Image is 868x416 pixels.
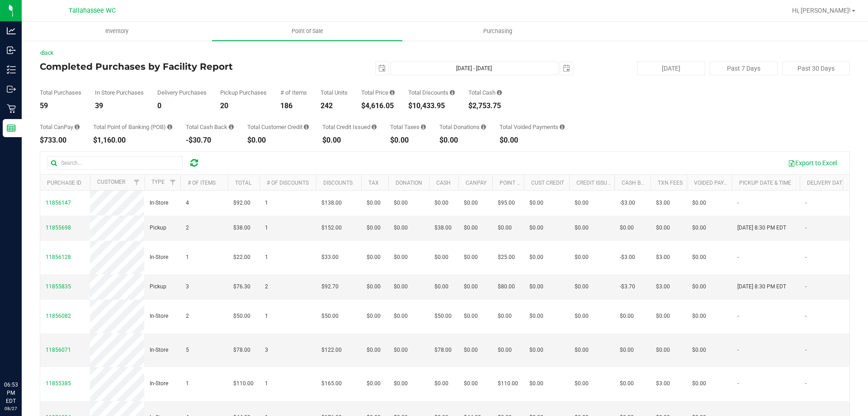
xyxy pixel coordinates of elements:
span: $0.00 [692,253,706,262]
a: Back [40,50,53,56]
span: - [805,224,807,232]
span: -$3.00 [620,253,635,262]
span: 3 [265,346,268,354]
span: In-Store [150,346,168,354]
a: Donation [396,180,422,186]
span: $92.70 [321,282,339,291]
span: $0.00 [575,346,589,354]
span: $165.00 [321,379,342,388]
span: $0.00 [367,282,381,291]
span: 1 [265,312,268,320]
i: Sum of all round-up-to-next-dollar total price adjustments for all purchases in the date range. [481,124,486,130]
span: - [737,312,739,320]
span: - [805,379,807,388]
a: Point of Banking (POB) [500,180,564,186]
span: $0.00 [464,199,478,207]
span: $0.00 [656,312,670,320]
span: $0.00 [692,312,706,320]
a: Inventory [22,22,212,41]
button: Export to Excel [782,155,843,171]
i: Sum of all voided payment transaction amounts, excluding tips and transaction fees, for all purch... [560,124,565,130]
span: $122.00 [321,346,342,354]
span: 2 [186,312,189,320]
span: In-Store [150,312,168,320]
i: Sum of the total taxes for all purchases in the date range. [421,124,426,130]
div: 59 [40,102,81,110]
span: $38.00 [434,224,452,232]
a: CanPay [466,180,486,186]
span: In-Store [150,253,168,262]
div: Delivery Purchases [157,90,207,96]
i: Sum of the successful, non-voided point-of-banking payment transactions, both via payment termina... [167,124,172,130]
span: $0.00 [529,312,543,320]
span: $80.00 [498,282,515,291]
i: Sum of all account credit issued for all refunds from returned purchases in the date range. [372,124,377,130]
inline-svg: Analytics [7,26,16,35]
span: $0.00 [692,199,706,207]
span: $0.00 [464,253,478,262]
div: 186 [280,102,307,110]
iframe: Resource center [9,344,36,371]
a: Cust Credit [531,180,564,186]
div: $0.00 [390,137,426,144]
span: 2 [265,282,268,291]
p: 06:53 PM EDT [4,381,18,405]
span: $0.00 [575,312,589,320]
div: 0 [157,102,207,110]
span: select [376,62,388,75]
input: Search... [47,156,183,170]
span: $0.00 [394,199,408,207]
inline-svg: Inbound [7,46,16,55]
span: 11856147 [46,200,71,206]
div: Total Purchases [40,90,81,96]
span: $0.00 [575,379,589,388]
span: 1 [186,253,189,262]
a: Pickup Date & Time [739,180,791,186]
a: Discounts [323,180,353,186]
i: Sum of the successful, non-voided CanPay payment transactions for all purchases in the date range. [75,124,80,130]
span: $0.00 [498,346,512,354]
span: $0.00 [394,346,408,354]
span: $3.00 [656,282,670,291]
div: $10,433.95 [408,102,455,110]
span: 11856128 [46,254,71,260]
span: $0.00 [464,346,478,354]
span: $95.00 [498,199,515,207]
span: $0.00 [367,253,381,262]
span: $0.00 [464,312,478,320]
span: - [805,199,807,207]
inline-svg: Retail [7,104,16,113]
span: $0.00 [367,224,381,232]
span: $76.30 [233,282,250,291]
div: $4,616.05 [361,102,395,110]
a: Tax [368,180,379,186]
span: $0.00 [529,253,543,262]
span: $50.00 [434,312,452,320]
span: $0.00 [529,224,543,232]
span: - [737,379,739,388]
span: $0.00 [464,282,478,291]
span: $0.00 [575,253,589,262]
span: $0.00 [367,379,381,388]
span: $0.00 [394,253,408,262]
div: Total Credit Issued [322,124,377,130]
span: $78.00 [434,346,452,354]
span: $0.00 [620,224,634,232]
span: $110.00 [498,379,518,388]
div: $0.00 [247,137,309,144]
a: Filter [165,175,180,190]
a: Purchasing [402,22,593,41]
span: $152.00 [321,224,342,232]
span: $50.00 [233,312,250,320]
iframe: Resource center unread badge [27,342,38,353]
i: Sum of the successful, non-voided cash payment transactions for all purchases in the date range. ... [497,90,502,96]
span: $0.00 [367,346,381,354]
div: 242 [321,102,348,110]
inline-svg: Outbound [7,85,16,94]
span: 11856071 [46,347,71,353]
div: # of Items [280,90,307,96]
span: - [737,199,739,207]
div: -$30.70 [186,137,234,144]
span: 11855385 [46,380,71,387]
span: $33.00 [321,253,339,262]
